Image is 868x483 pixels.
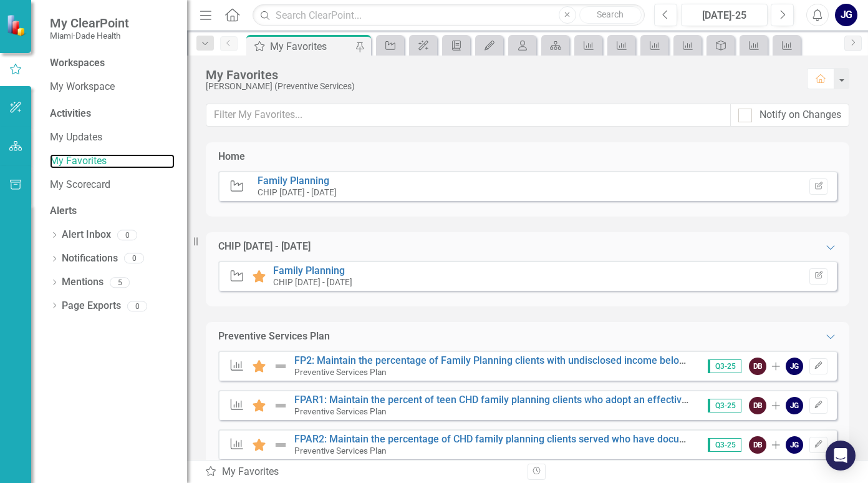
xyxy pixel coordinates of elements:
[749,397,766,414] div: DB
[50,16,129,31] span: My ClearPoint
[681,4,768,26] button: [DATE]-25
[708,359,741,373] span: Q3-25
[273,398,288,413] img: Not Defined
[270,39,352,54] div: My Favorites
[579,6,642,24] button: Search
[597,9,624,19] span: Search
[50,31,129,41] small: Miami-Dade Health
[258,187,337,197] small: CHIP [DATE] - [DATE]
[50,107,175,121] div: Activities
[50,130,175,145] a: My Updates
[273,265,345,276] a: Family Planning
[205,465,518,479] div: My Favorites
[50,80,175,94] a: My Workspace
[6,14,28,36] img: ClearPoint Strategy
[273,437,288,452] img: Not Defined
[273,359,288,374] img: Not Defined
[826,441,856,471] div: Open Intercom Messenger
[749,358,766,375] div: DB
[206,104,731,127] input: Filter My Favorites...
[218,150,245,164] div: Home
[218,240,311,254] div: CHIP [DATE] - [DATE]
[294,446,387,456] small: Preventive Services Plan
[62,299,121,313] a: Page Exports
[127,301,147,311] div: 0
[62,275,104,290] a: Mentions
[786,358,803,375] div: JG
[759,108,841,122] div: Notify on Changes
[110,277,130,288] div: 5
[62,251,118,266] a: Notifications
[50,56,105,71] div: Workspaces
[258,175,329,187] a: Family Planning
[124,253,144,264] div: 0
[218,329,330,344] div: Preventive Services Plan
[117,230,137,240] div: 0
[50,178,175,192] a: My Scorecard
[294,367,387,377] small: Preventive Services Plan
[253,4,645,26] input: Search ClearPoint...
[685,8,763,23] div: [DATE]-25
[749,436,766,454] div: DB
[786,436,803,454] div: JG
[50,154,175,168] a: My Favorites
[809,178,827,195] button: Set Home Page
[273,277,352,287] small: CHIP [DATE] - [DATE]
[835,4,857,26] button: JG
[708,438,741,452] span: Q3-25
[206,68,794,82] div: My Favorites
[50,204,175,218] div: Alerts
[294,406,387,416] small: Preventive Services Plan
[786,397,803,414] div: JG
[708,399,741,412] span: Q3-25
[62,228,111,242] a: Alert Inbox
[206,82,794,91] div: [PERSON_NAME] (Preventive Services)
